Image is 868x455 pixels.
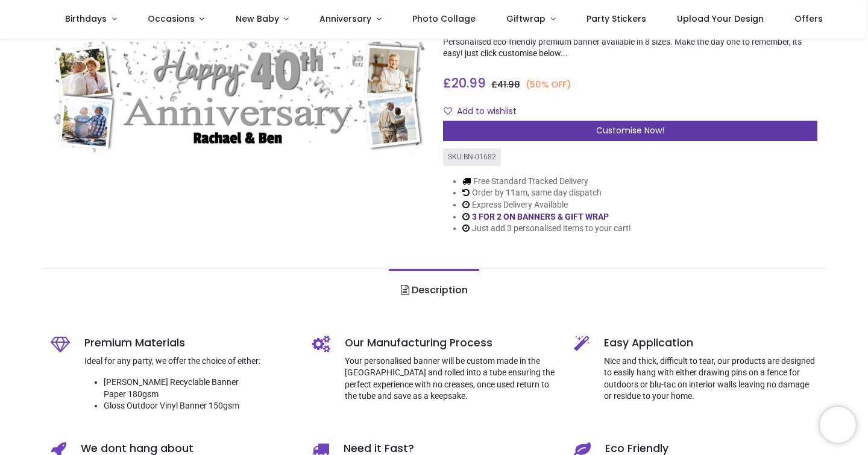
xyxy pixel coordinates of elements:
[236,13,279,25] span: New Baby
[462,176,631,188] li: Free Standard Tracked Delivery
[462,199,631,211] li: Express Delivery Available
[491,78,520,91] span: £
[412,13,476,25] span: Photo Collage
[444,107,452,115] i: Add to wishlist
[820,407,856,443] iframe: Brevo live chat
[148,13,195,25] span: Occasions
[587,13,646,25] span: Party Stickers
[104,400,294,412] li: Gloss Outdoor Vinyl Banner 150gsm
[794,13,823,25] span: Offers
[443,36,817,60] p: Personalised eco-friendly premium banner available in 8 sizes. Make the day one to remember, its ...
[462,187,631,199] li: Order by 11am, same day dispatch
[345,355,556,402] p: Your personalised banner will be custom made in the [GEOGRAPHIC_DATA] and rolled into a tube ensu...
[506,13,546,25] span: Giftwrap
[604,355,817,402] p: Nice and thick, difficult to tear, our products are designed to easily hang with either drawing p...
[104,377,294,400] li: [PERSON_NAME] Recyclable Banner Paper 180gsm
[497,78,520,91] span: 41.98
[443,148,501,166] div: SKU: BN-01682
[604,336,817,351] h5: Easy Application
[443,101,527,122] button: Add to wishlistAdd to wishlist
[84,336,294,351] h5: Premium Materials
[526,78,571,91] small: (50% OFF)
[65,13,107,25] span: Birthdays
[596,124,664,136] span: Customise Now!
[451,74,486,92] span: 20.99
[345,336,556,351] h5: Our Manufacturing Process
[677,13,764,25] span: Upload Your Design
[472,212,609,221] a: 3 FOR 2 ON BANNERS & GIFT WRAP
[51,42,425,154] img: Personalised 40th Wedding Anniversary Banner - Silver Party Design - Custom Text & 4 Photo Upload
[319,13,371,25] span: Anniversary
[443,74,486,92] span: £
[84,355,294,367] p: Ideal for any party, we offer the choice of either:
[462,223,631,235] li: Just add 3 personalised items to your cart!
[389,269,479,311] a: Description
